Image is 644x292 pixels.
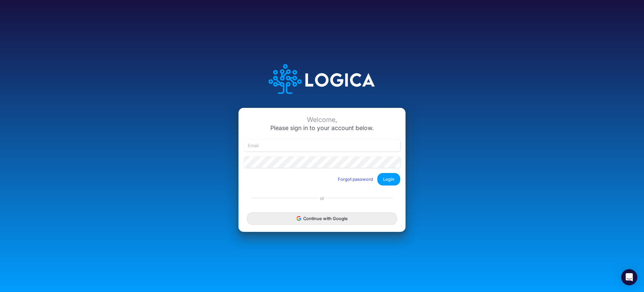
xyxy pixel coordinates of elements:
button: Login [377,173,400,185]
button: Forgot password [333,174,377,185]
input: Email [244,140,400,151]
div: Open Intercom Messenger [621,269,637,285]
div: Welcome, [244,116,400,124]
button: Continue with Google [247,212,397,225]
span: Please sign in to your account below. [270,124,374,131]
